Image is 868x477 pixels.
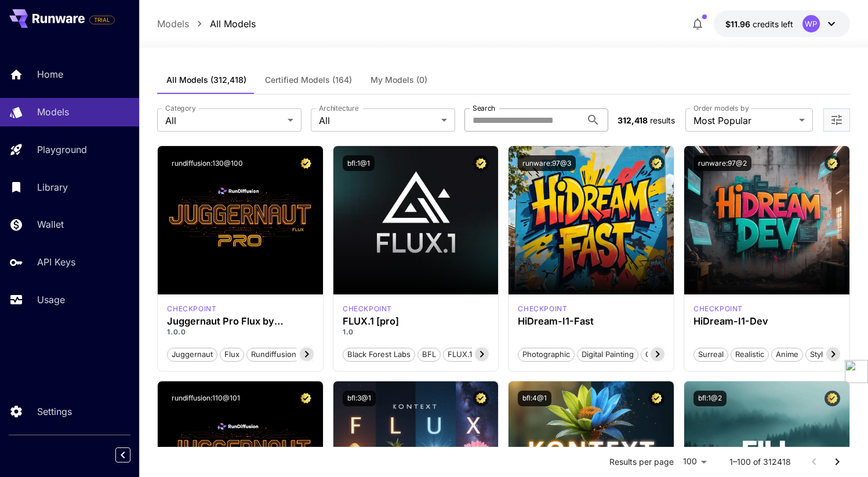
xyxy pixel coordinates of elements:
[220,349,244,361] span: flux
[826,450,849,474] button: Go to next page
[802,15,820,32] div: WP
[518,391,551,406] button: bfl:4@1
[247,349,300,361] span: rundiffusion
[343,349,415,361] span: Black Forest Labs
[649,155,664,171] button: Certified Model – Vetted for best performance and includes a commercial license.
[418,349,440,361] span: BFL
[609,456,674,468] p: Results per page
[37,143,87,156] p: Playground
[343,304,392,314] p: checkpoint
[518,316,664,327] h3: HiDream-I1-Fast
[693,391,727,406] button: bfl:1@2
[518,304,567,314] p: checkpoint
[165,114,283,128] span: All
[157,17,189,31] a: Models
[157,17,256,31] nav: breadcrumb
[825,391,840,406] button: Certified Model – Vetted for best performance and includes a commercial license.
[845,360,868,383] img: side-widget.svg
[90,16,114,24] span: TRIAL
[167,304,216,314] div: FLUX.1 D
[578,349,638,361] span: Digital Painting
[165,103,196,113] label: Category
[473,155,489,171] button: Certified Model – Vetted for best performance and includes a commercial license.
[443,347,497,362] button: FLUX.1 [pro]
[772,349,802,361] span: Anime
[693,114,794,128] span: Most Popular
[694,349,728,361] span: Surreal
[714,10,850,37] button: $11.9645WP
[641,347,685,362] button: Cinematic
[319,103,358,113] label: Architecture
[298,391,314,406] button: Certified Model – Vetted for best performance and includes a commercial license.
[830,113,844,128] button: Open more filters
[693,155,751,171] button: runware:97@2
[343,304,392,314] div: fluxpro
[343,347,415,362] button: Black Forest Labs
[220,347,244,362] button: flux
[518,304,567,314] div: HiDream Fast
[37,217,64,231] p: Wallet
[167,391,245,406] button: rundiffusion:110@101
[319,114,437,128] span: All
[731,347,769,362] button: Realistic
[618,115,648,125] span: 312,418
[167,347,217,362] button: juggernaut
[265,75,352,85] span: Certified Models (164)
[167,155,248,171] button: rundiffusion:130@100
[37,105,69,119] p: Models
[37,67,63,81] p: Home
[167,304,216,314] p: checkpoint
[444,349,496,361] span: FLUX.1 [pro]
[725,18,793,30] div: $11.9645
[641,349,685,361] span: Cinematic
[371,75,427,85] span: My Models (0)
[168,349,217,361] span: juggernaut
[37,293,65,307] p: Usage
[343,391,376,406] button: bfl:3@1
[518,155,576,171] button: runware:97@3
[806,349,842,361] span: Stylized
[343,316,489,327] h3: FLUX.1 [pro]
[825,155,840,171] button: Certified Model – Vetted for best performance and includes a commercial license.
[678,453,711,470] div: 100
[518,349,574,361] span: Photographic
[343,155,375,171] button: bfl:1@1
[650,115,675,125] span: results
[771,347,803,362] button: Anime
[167,316,314,327] h3: Juggernaut Pro Flux by RunDiffusion
[37,255,75,269] p: API Keys
[693,304,743,314] p: checkpoint
[693,304,743,314] div: HiDream Dev
[649,391,664,406] button: Certified Model – Vetted for best performance and includes a commercial license.
[731,349,768,361] span: Realistic
[577,347,638,362] button: Digital Painting
[693,316,840,327] h3: HiDream-I1-Dev
[89,13,115,27] span: Add your payment card to enable full platform functionality.
[473,391,489,406] button: Certified Model – Vetted for best performance and includes a commercial license.
[167,327,314,337] p: 1.0.0
[417,347,441,362] button: BFL
[166,75,246,85] span: All Models (312,418)
[124,445,139,465] div: Collapse sidebar
[115,447,130,463] button: Collapse sidebar
[37,180,68,194] p: Library
[518,347,575,362] button: Photographic
[298,155,314,171] button: Certified Model – Vetted for best performance and includes a commercial license.
[725,19,753,29] span: $11.96
[37,405,72,418] p: Settings
[805,347,842,362] button: Stylized
[210,17,256,31] a: All Models
[693,347,728,362] button: Surreal
[753,19,793,29] span: credits left
[693,103,749,113] label: Order models by
[246,347,301,362] button: rundiffusion
[729,456,791,468] p: 1–100 of 312418
[343,327,489,337] p: 1.0
[473,103,495,113] label: Search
